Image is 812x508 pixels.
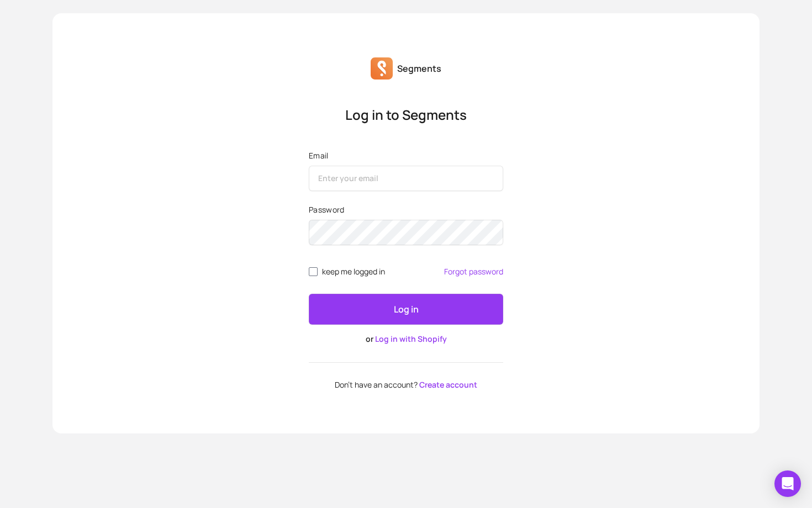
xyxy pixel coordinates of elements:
[394,303,419,316] p: Log in
[309,166,503,191] input: Email
[444,267,503,276] a: Forgot password
[375,334,447,344] a: Log in with Shopify
[309,220,503,245] input: Password
[309,334,503,345] p: or
[309,294,503,325] button: Log in
[309,380,503,389] p: Don't have an account?
[774,470,801,497] div: Open Intercom Messenger
[309,150,503,161] label: Email
[397,62,441,75] p: Segments
[419,379,477,390] a: Create account
[309,204,503,215] label: Password
[309,267,318,276] input: remember me
[322,267,385,276] span: keep me logged in
[309,106,503,124] p: Log in to Segments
